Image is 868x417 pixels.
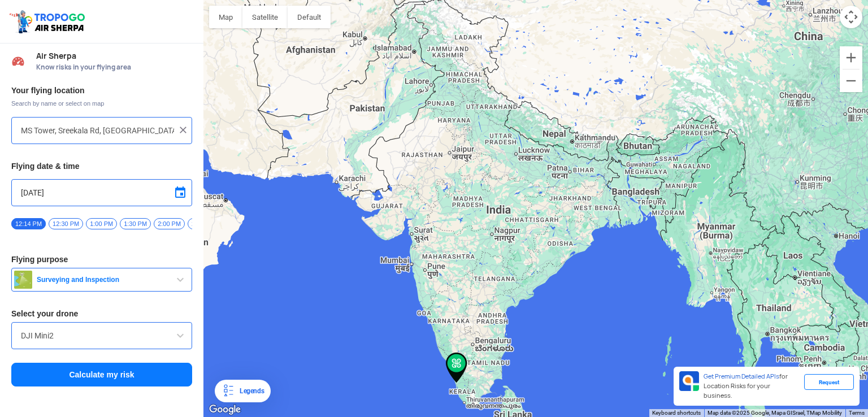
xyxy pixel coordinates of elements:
[11,54,25,68] img: Risk Scores
[188,218,219,229] span: 2:30 PM
[154,218,185,229] span: 2:00 PM
[21,186,183,199] input: Select Date
[206,402,244,417] a: Open this area in Google Maps (opens a new window)
[21,329,183,342] input: Search by name or Brand
[209,6,242,28] button: Show street map
[708,410,842,416] span: Map data ©2025 Google, Mapa GISrael, TMap Mobility
[8,8,89,34] img: ic_tgdronemaps.svg
[32,275,173,284] span: Surveying and Inspection
[840,69,862,92] button: Zoom out
[11,363,192,386] button: Calculate my risk
[699,371,804,401] div: for Location Risks for your business.
[11,310,192,318] h3: Select your drone
[804,374,854,390] div: Request
[86,218,117,229] span: 1:00 PM
[21,124,174,137] input: Search your flying location
[11,99,192,108] span: Search by name or select on map
[652,409,701,417] button: Keyboard shortcuts
[11,255,192,263] h3: Flying purpose
[120,218,151,229] span: 1:30 PM
[11,86,192,94] h3: Your flying location
[177,124,189,136] img: ic_close.png
[49,218,83,229] span: 12:30 PM
[222,384,235,398] img: Legends
[840,46,862,69] button: Zoom in
[36,51,192,60] span: Air Sherpa
[840,6,862,28] button: Map camera controls
[36,63,192,72] span: Know risks in your flying area
[235,384,264,398] div: Legends
[11,268,192,292] button: Surveying and Inspection
[11,218,46,229] span: 12:14 PM
[14,271,32,289] img: survey.png
[11,162,192,170] h3: Flying date & time
[704,372,779,380] span: Get Premium Detailed APIs
[679,371,699,391] img: Premium APIs
[242,6,288,28] button: Show satellite imagery
[849,410,865,416] a: Terms
[206,402,244,417] img: Google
